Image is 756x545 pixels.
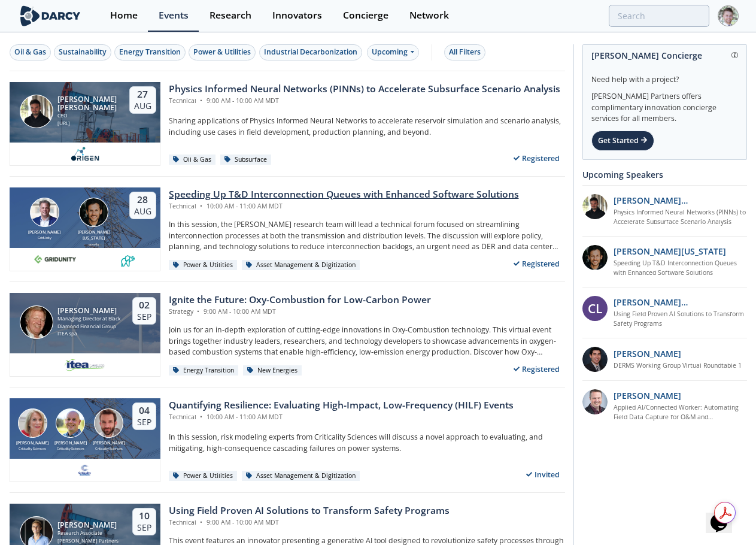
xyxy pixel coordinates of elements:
div: Technical 10:00 AM - 11:00 AM MDT [169,413,514,422]
div: Energy Transition [169,365,239,376]
div: Sep [137,522,151,533]
div: Power & Utilities [169,260,238,271]
img: Susan Ginsburg [18,408,47,438]
div: Power & Utilities [193,47,251,57]
p: [PERSON_NAME] [614,389,681,402]
div: Criticality Sciences [51,446,90,451]
a: Using Field Proven AI Solutions to Transform Safety Programs [614,310,747,329]
div: Concierge [343,11,388,20]
div: Using Field Proven AI Solutions to Transform Safety Programs [169,504,450,518]
p: [PERSON_NAME][US_STATE] [614,245,726,258]
div: CL [582,296,608,321]
div: Research [210,11,251,20]
div: [PERSON_NAME] [51,440,90,447]
img: Brian Fitzsimons [30,198,59,227]
div: Criticality Sciences [14,446,52,451]
div: GridUnity [26,235,63,240]
input: Advanced Search [609,5,709,27]
img: 336b6de1-6040-4323-9c13-5718d9811639 [120,252,135,267]
img: f59c13b7-8146-4c0f-b540-69d0cf6e4c34 [77,463,92,477]
div: Sustainability [59,47,107,57]
img: Ruben Rodriguez Torrado [20,95,53,128]
div: Research Associate [57,529,119,537]
button: Sustainability [54,44,111,60]
div: Physics Informed Neural Networks (PINNs) to Accelerate Subsurface Scenario Analysis [169,82,560,96]
div: ITEA spa [57,330,122,338]
button: All Filters [444,44,485,60]
div: Speeding Up T&D Interconnection Queues with Enhanced Software Solutions [169,187,519,202]
span: • [195,307,202,316]
span: • [198,96,205,105]
div: [PERSON_NAME] [14,440,52,447]
img: Patrick Imeson [20,305,53,339]
img: e2203200-5b7a-4eed-a60e-128142053302 [64,358,106,372]
div: Registered [508,151,565,166]
div: Managing Director at Black Diamond Financial Group [57,315,122,330]
div: [PERSON_NAME] [26,229,63,236]
div: Technical 9:00 AM - 10:00 AM MDT [169,518,450,528]
p: Join us for an in-depth exploration of cutting-edge innovations in Oxy-Combustion technology. Thi... [169,325,565,358]
img: 10e008b0-193f-493d-a134-a0520e334597 [34,252,76,267]
p: [PERSON_NAME] [PERSON_NAME] [614,194,747,207]
div: Technical 10:00 AM - 11:00 AM MDT [169,202,519,211]
img: Profile [718,5,739,26]
p: Sharing applications of Physics Informed Neural Networks to accelerate reservoir simulation and s... [169,116,565,138]
a: DERMS Working Group Virtual Roundtable 1 [614,361,742,371]
div: Home [110,11,138,20]
p: [PERSON_NAME][MEDICAL_DATA] [614,296,747,308]
div: Industrial Decarbonization [264,47,357,57]
button: Energy Transition [114,44,186,60]
div: Strategy 9:00 AM - 10:00 AM MDT [169,307,431,317]
div: 02 [137,299,151,311]
div: Oil & Gas [169,155,216,165]
img: 20112e9a-1f67-404a-878c-a26f1c79f5da [582,194,608,219]
div: [PERSON_NAME] Concierge [591,45,738,66]
a: Susan Ginsburg [PERSON_NAME] Criticality Sciences Ben Ruddell [PERSON_NAME] Criticality Sciences ... [10,398,565,482]
p: In this session, the [PERSON_NAME] research team will lead a technical forum focused on streamlin... [169,219,565,252]
div: [PERSON_NAME] Partners offers complimentary innovation concierge services for all members. [591,85,738,125]
img: origen.ai.png [67,147,102,161]
div: [URL] [57,120,119,128]
div: 28 [134,194,151,206]
div: Quantifying Resilience: Evaluating High-Impact, Low-Frequency (HILF) Events [169,398,514,413]
img: Luigi Montana [79,198,108,227]
a: Applied AI/Connected Worker: Automating Field Data Capture for O&M and Construction [614,403,747,422]
div: Upcoming [367,44,419,60]
div: Sep [137,417,151,428]
div: [PERSON_NAME] Partners [57,537,119,545]
div: Registered [508,362,565,377]
div: [PERSON_NAME] [57,521,119,529]
div: New Energies [243,365,302,376]
div: Sep [137,311,151,322]
div: Upcoming Speakers [582,164,747,185]
div: [PERSON_NAME] [57,307,122,315]
div: Ignite the Future: Oxy-Combustion for Low-Carbon Power [169,293,431,307]
div: 10 [137,510,151,522]
div: Get Started [591,131,654,151]
div: Asset Management & Digitization [242,260,360,271]
div: All Filters [449,47,481,57]
div: 04 [137,405,151,417]
iframe: chat widget [706,497,744,533]
button: Oil & Gas [10,44,51,60]
a: Physics Informed Neural Networks (PINNs) to Accelerate Subsurface Scenario Analysis [614,208,747,227]
div: [PERSON_NAME] [90,440,128,447]
div: Asset Management & Digitization [242,471,360,482]
div: Innovators [272,11,322,20]
div: Criticality Sciences [90,446,128,451]
span: • [198,518,205,526]
div: 27 [134,89,151,101]
div: Aug [134,101,151,111]
div: Events [159,11,189,20]
img: 257d1208-f7de-4aa6-9675-f79dcebd2004 [582,389,608,414]
img: Ross Dakin [94,408,123,438]
div: Subsurface [220,155,272,165]
div: Technical 9:00 AM - 10:00 AM MDT [169,96,560,106]
div: Oil & Gas [14,47,46,57]
span: • [198,202,205,210]
div: envelio [75,242,113,247]
div: Power & Utilities [169,471,238,482]
a: Patrick Imeson [PERSON_NAME] Managing Director at Black Diamond Financial Group ITEA spa 02 Sep I... [10,293,565,377]
div: [PERSON_NAME][US_STATE] [75,229,113,242]
div: CEO [57,112,119,120]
